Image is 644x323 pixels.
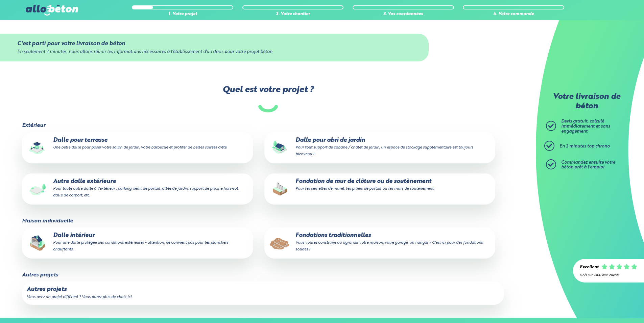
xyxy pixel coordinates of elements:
[353,12,454,17] div: 3. Vos coordonnées
[559,144,610,149] span: En 2 minutes top chrono
[269,178,291,200] img: final_use.values.closing_wall_fundation
[53,187,239,197] small: Pour toute autre dalle à l'extérieur : parking, seuil de portail, allée de jardin, support de pis...
[53,145,227,150] small: Une belle dalle pour poser votre salon de jardin, votre barbecue et profiter de belles soirées d'...
[561,160,615,170] span: Commandez ensuite votre béton prêt à l'emploi
[27,232,48,254] img: final_use.values.inside_slab
[27,137,248,151] p: Dalle pour terrasse
[269,178,491,192] p: Fondation de mur de clôture ou de soutènement
[463,12,564,17] div: 4. Votre commande
[580,273,637,277] div: 4.7/5 sur 2300 avis clients
[295,241,483,251] small: Vous voulez construire ou agrandir votre maison, votre garage, un hangar ? C'est ici pour des fon...
[27,178,48,200] img: final_use.values.outside_slab
[295,145,473,156] small: Pour tout support de cabane / chalet de jardin, un espace de stockage supplémentaire est toujours...
[27,295,132,299] small: Vous avez un projet différent ? Vous aurez plus de choix ici.
[27,178,248,199] p: Autre dalle extérieure
[17,50,412,55] div: En seulement 2 minutes, nous allons réunir les informations nécessaires à l’établissement d’un de...
[27,137,48,159] img: final_use.values.terrace
[548,92,625,111] p: Votre livraison de béton
[53,241,228,251] small: Pour une dalle protégée des conditions extérieures - attention, ne convient pas pour les plancher...
[580,265,599,270] div: Excellent
[269,137,491,158] p: Dalle pour abri de jardin
[27,286,499,293] p: Autres projets
[269,232,491,253] p: Fondations traditionnelles
[269,137,291,159] img: final_use.values.garden_shed
[242,12,344,17] div: 2. Votre chantier
[22,272,58,278] legend: Autres projets
[27,232,248,253] p: Dalle intérieur
[17,41,412,47] div: C'est parti pour votre livraison de béton
[22,123,45,129] legend: Extérieur
[584,297,637,316] iframe: Help widget launcher
[21,85,514,112] label: Quel est votre projet ?
[26,5,78,16] img: allobéton
[22,218,73,224] legend: Maison individuelle
[295,187,434,191] small: Pour les semelles de muret, les piliers de portail ou les murs de soutènement.
[132,12,233,17] div: 1. Votre projet
[561,119,610,133] span: Devis gratuit, calculé immédiatement et sans engagement
[269,232,291,254] img: final_use.values.traditional_fundations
